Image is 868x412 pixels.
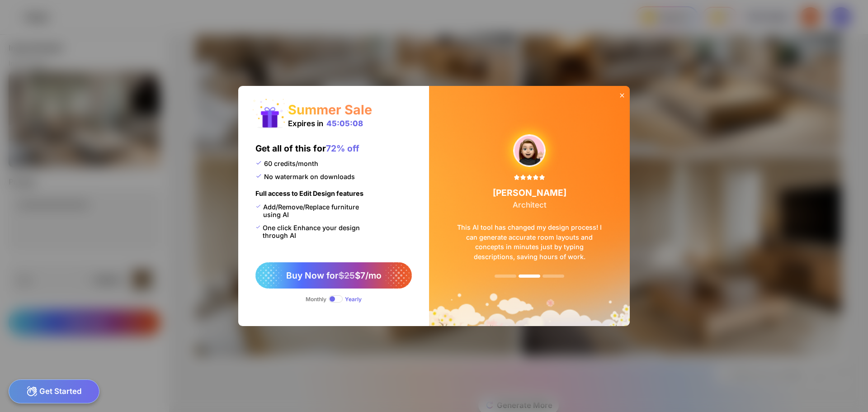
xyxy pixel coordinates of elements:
[326,119,363,128] div: 45:05:08
[255,173,355,180] div: No watermark on downloads
[255,189,363,203] div: Full access to Edit Design features
[345,296,362,303] div: Yearly
[255,224,371,239] div: One click Enhance your design through AI
[326,143,359,154] span: 72% off
[493,187,566,209] div: [PERSON_NAME]
[288,102,372,118] div: Summer Sale
[513,200,547,209] span: Architect
[288,119,363,128] div: Expires in
[255,143,359,160] div: Get all of this for
[306,296,326,303] div: Monthly
[429,86,630,326] img: summerSaleBg.png
[286,270,382,281] span: Buy Now for $7/mo
[255,160,318,167] div: 60 credits/month
[9,379,99,403] div: Get Started
[255,203,371,218] div: Add/Remove/Replace furniture using AI
[339,270,355,281] span: $25
[514,135,545,166] img: upgradeReviewAvtar-4.png
[443,209,616,275] div: This AI tool has changed my design process! I can generate accurate room layouts and concepts in ...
